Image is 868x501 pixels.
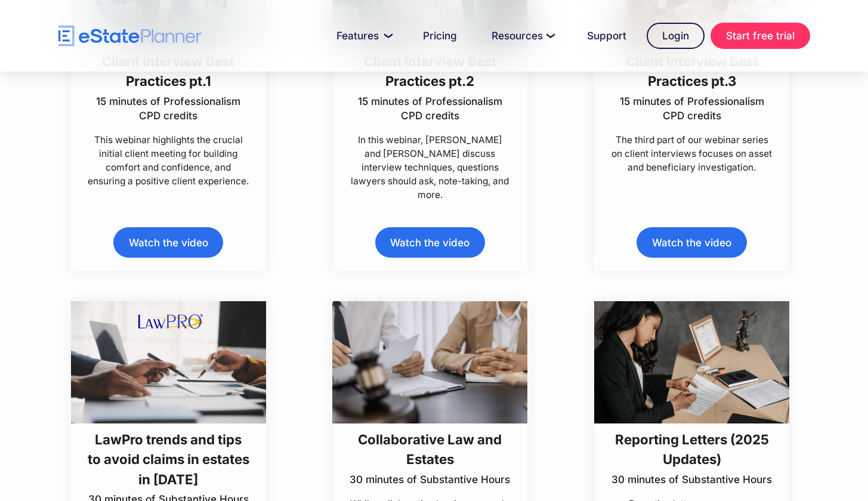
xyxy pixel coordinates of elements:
[610,472,773,487] p: 30 minutes of Substantive Hours
[349,472,511,487] p: 30 minutes of Substantive Hours
[711,23,810,49] a: Start free trial
[477,24,567,48] a: Resources
[87,429,249,489] h3: LawPro trends and tips to avoid claims in estates in [DATE]
[637,227,746,258] a: Watch the video
[349,94,511,123] p: 15 minutes of Professionalism CPD credits
[573,24,641,48] a: Support
[349,133,511,202] p: In this webinar, [PERSON_NAME] and [PERSON_NAME] discuss interview techniques, questions lawyers ...
[87,94,249,123] p: 15 minutes of Professionalism CPD credits
[349,429,511,469] h3: Collaborative Law and Estates
[647,23,705,49] a: Login
[113,227,223,258] a: Watch the video
[375,227,485,258] a: Watch the video
[409,24,471,48] a: Pricing
[610,94,773,123] p: 15 minutes of Professionalism CPD credits
[610,133,773,174] p: The third part of our webinar series on client interviews focuses on asset and beneficiary invest...
[58,26,202,47] a: home
[322,24,403,48] a: Features
[610,429,773,469] h3: Reporting Letters (2025 Updates)
[87,133,249,188] p: This webinar highlights the crucial initial client meeting for building comfort and confidence, a...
